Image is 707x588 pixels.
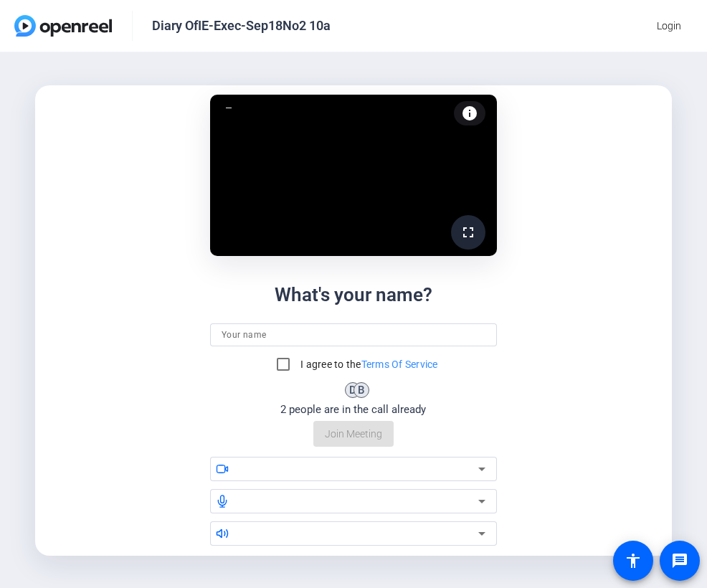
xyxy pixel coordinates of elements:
div: What's your name? [275,281,432,309]
mat-icon: fullscreen [460,224,477,241]
span: Login [657,19,681,34]
a: Terms Of Service [361,359,438,370]
img: OpenReel logo [14,15,112,37]
mat-icon: message [671,552,688,569]
mat-icon: accessibility [625,552,642,569]
input: Your name [222,326,485,343]
div: Diary OfIE-Exec-Sep18No2 10a [152,17,331,34]
div: 2 people are in the call already [280,402,426,418]
mat-icon: info [461,105,478,122]
div: D [345,382,361,398]
label: I agree to the [298,357,438,371]
div: B [353,382,369,398]
button: Login [645,13,693,39]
